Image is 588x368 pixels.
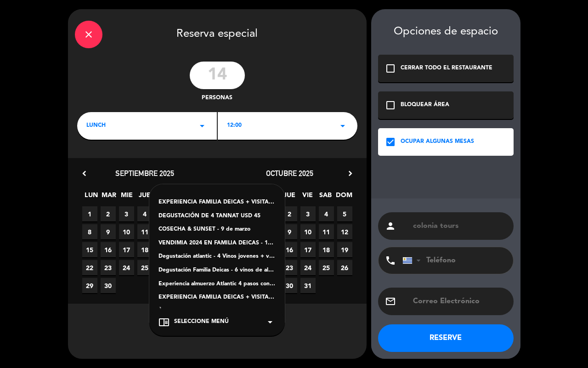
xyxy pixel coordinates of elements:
span: 10 [119,224,134,239]
input: 0 [190,62,245,89]
span: 8 [82,224,97,239]
span: 18 [319,242,334,257]
div: Reserva especial [68,9,367,57]
div: COSECHA & SUNSET - 9 de marzo [158,225,276,234]
span: 9 [101,224,116,239]
span: 4 [319,206,334,221]
span: 24 [119,260,134,275]
i: chrome_reader_mode [158,317,170,328]
span: JUE [282,190,297,205]
i: arrow_drop_down [197,120,208,131]
span: 25 [319,260,334,275]
span: JUE [137,190,153,205]
div: OCUPAR ALGUNAS MESAS [401,137,474,147]
span: 1 [82,206,97,221]
span: 15 [82,242,97,257]
input: Teléfono [402,247,503,274]
span: 11 [319,224,334,239]
span: 3 [300,206,316,221]
div: Experiencia almuerzo Atlantic 4 pasos con 4 vinos + visita guiada por la bodega USD 80 [158,280,276,289]
span: 25 [137,260,153,275]
span: 30 [282,278,297,293]
span: 5 [337,206,352,221]
span: 22 [82,260,97,275]
i: person [385,221,396,232]
div: Uruguay: +598 [403,248,424,273]
span: 16 [101,242,116,257]
i: phone [385,255,396,266]
i: email [385,296,396,307]
div: DEGUSTACIÓN DE 4 TANNAT USD 45 [158,212,276,221]
span: 17 [300,242,316,257]
span: LUN [84,190,99,205]
i: check_box_outline_blank [385,100,396,111]
span: 29 [82,278,97,293]
span: 16 [282,242,297,257]
span: septiembre 2025 [115,169,174,178]
span: 30 [101,278,116,293]
div: Opciones de espacio [378,25,514,39]
span: 17 [119,242,134,257]
i: close [83,29,94,40]
div: EXPERIENCIA FAMILIA DEICAS + VISITA GUIADA POR LA BODEGA USD120 [158,198,276,207]
span: DOM [336,190,351,205]
span: 2 [282,206,297,221]
i: chevron_right [345,169,355,178]
div: EXPERIENCIA FAMILIA DEICAS + VISITA GUIADA POR LA BODEGA USD120 [158,293,276,302]
span: 11 [137,224,153,239]
span: 23 [282,260,297,275]
span: 2 [101,206,116,221]
span: 12:00 [227,121,242,130]
div: Degustación atlantic - 4 Vinos jovenes + visita guiada por la bodega USD 40 [158,252,276,261]
span: 3 [119,206,134,221]
span: 12 [337,224,352,239]
div: CERRAR TODO EL RESTAURANTE [401,64,492,73]
span: MIE [119,190,135,205]
button: RESERVE [378,324,514,352]
span: personas [202,94,232,103]
span: 10 [300,224,316,239]
span: 31 [300,278,316,293]
span: octubre 2025 [266,169,313,178]
input: Nombre [412,220,507,232]
input: Correo Electrónico [412,295,507,308]
i: arrow_drop_down [337,120,348,131]
span: 19 [337,242,352,257]
span: 18 [137,242,153,257]
div: BLOQUEAR ÁREA [401,101,449,110]
div: Degustación Familia Deicas - 6 vinos de alta gama + recorrido por la bodega USD 60 [158,266,276,275]
i: check_box_outline_blank [385,63,396,74]
div: VENDIMIA 2024 EN FAMILIA DEICAS - 11, 17 y 25 de febrero [158,239,276,248]
i: arrow_drop_down [265,317,276,328]
span: VIE [300,190,315,205]
span: lunch [86,121,106,130]
span: SAB [318,190,333,205]
i: chevron_left [79,169,89,178]
span: 4 [137,206,153,221]
span: MAR [102,190,117,205]
span: 24 [300,260,316,275]
i: check_box [385,136,396,147]
span: 23 [101,260,116,275]
span: 9 [282,224,297,239]
div: À LA CARTE MENU [158,307,276,316]
span: Seleccione Menú [174,317,229,327]
span: 26 [337,260,352,275]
